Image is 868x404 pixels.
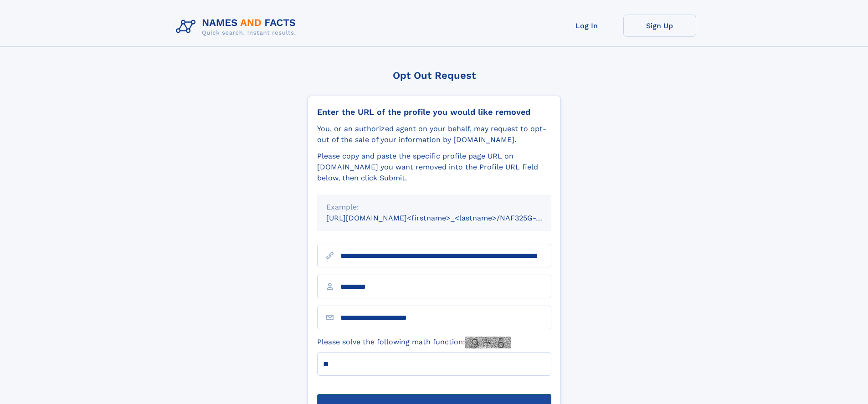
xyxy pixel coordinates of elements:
[317,107,551,117] div: Enter the URL of the profile you would like removed
[317,151,551,184] div: Please copy and paste the specific profile page URL on [DOMAIN_NAME] you want removed into the Pr...
[317,337,511,348] label: Please solve the following math function:
[623,15,696,37] a: Sign Up
[326,202,542,213] div: Example:
[550,15,623,37] a: Log In
[308,70,561,81] div: Opt Out Request
[172,15,303,39] img: Logo Names and Facts
[317,123,551,145] div: You, or an authorized agent on your behalf, may request to opt-out of the sale of your informatio...
[326,214,569,222] small: [URL][DOMAIN_NAME]<firstname>_<lastname>/NAF325G-xxxxxxxx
